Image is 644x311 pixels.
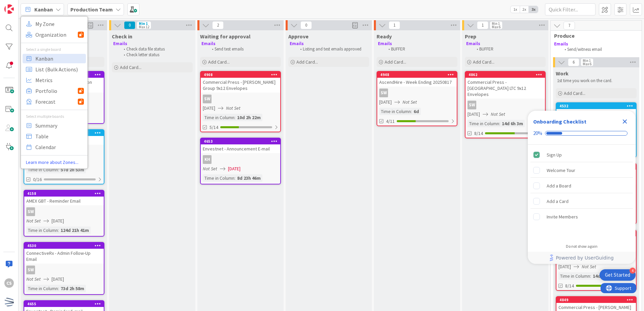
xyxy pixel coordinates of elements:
span: : [499,120,500,127]
div: Time in Column [558,272,590,280]
i: Not Set [582,264,596,270]
div: 20% [533,130,542,136]
i: Not Set [26,218,41,224]
a: Learn more about Zones... [21,159,88,166]
strong: Emails [290,41,304,46]
div: 4849 [556,297,636,303]
div: SW [377,89,457,97]
span: 0 [300,21,312,29]
span: 8/14 [565,282,574,289]
span: Support [14,1,31,9]
i: Not Set [26,276,41,282]
div: SW [24,207,104,216]
div: Envestnet - Announcement E-mail [201,144,280,153]
span: : [58,166,59,173]
div: Time in Column [26,285,58,292]
div: 4655 [24,301,104,307]
div: Add a Card [547,197,569,205]
span: Waiting for approval [200,33,251,40]
a: 4948AscendHire - Week Ending 20250817SW[DATE]Not SetTime in Column:6d4/11 [377,71,457,126]
div: SW [203,95,212,103]
div: Commercial Press - [GEOGRAPHIC_DATA] LTC 9x12 Envelopes [465,78,545,99]
span: Add Card... [473,59,494,65]
div: Close Checklist [619,116,630,127]
span: 6 [568,58,579,66]
div: SW [26,207,35,216]
span: [DATE] [52,276,64,283]
div: SW [201,95,280,103]
div: 4530 [27,243,104,248]
div: Footer [528,252,636,264]
strong: Emails [554,41,568,47]
div: SW [465,101,545,109]
i: Not Set [226,105,240,111]
div: Select a single board [21,46,88,53]
div: Time in Column [379,108,411,115]
div: AscendHire - Week Ending 20250817 [377,78,457,87]
div: Add a Card is incomplete. [530,194,633,209]
div: 4849 [559,298,636,302]
div: 4653Envestnet - Announcement E-mail [201,138,280,153]
div: 4158 [27,191,104,196]
div: Time in Column [26,166,58,173]
span: [DATE] [468,111,480,118]
div: Get Started [605,272,630,278]
span: : [590,272,591,280]
li: Check data file status [120,46,192,52]
a: Table [23,132,86,141]
span: 2 [212,21,224,29]
div: 4948 [380,72,457,77]
a: 4908Commercial Press - [PERSON_NAME] Group 9x12 EnvelopesSW[DATE]Not SetTime in Column:10d 2h 22m... [200,71,281,132]
a: 4862Commercial Press - [GEOGRAPHIC_DATA] LTC 9x12 EnvelopesSW[DATE]Not SetTime in Column:14d 6h 3... [465,71,546,138]
div: 4532Boston University LTC - Initial Mailer [556,103,636,118]
div: Max 6 [583,62,591,66]
strong: Emails [466,41,480,46]
div: 124d 21h 41m [59,227,91,234]
div: Onboarding Checklist [533,117,586,126]
div: Add a Board [547,182,571,190]
div: 73d 2h 58m [59,285,86,292]
span: 7 [563,22,575,30]
div: 4908 [201,72,280,78]
a: My Zone [23,19,86,29]
div: 6d [412,108,421,115]
span: Add Card... [564,90,585,96]
li: Listing and test emails approved [296,46,368,52]
div: 4532 [556,103,636,109]
div: Time in Column [203,174,234,182]
div: 4908 [204,72,280,77]
div: Boston University LTC - Initial Mailer [556,109,636,118]
input: Quick Filter... [545,3,595,15]
div: Max 6 [492,25,501,29]
div: CS [4,278,14,288]
div: 4158AMEX GBT - Reminder Email [24,191,104,205]
strong: Emails [378,41,392,46]
div: SW [379,89,388,97]
div: Invite Members [547,213,578,221]
a: Metrics [23,75,86,85]
div: 4862Commercial Press - [GEOGRAPHIC_DATA] LTC 9x12 Envelopes [465,72,545,99]
li: BUFFER [385,46,456,52]
div: Checklist Container [528,111,636,264]
span: Kanban [34,5,53,13]
span: Add Card... [296,59,318,65]
div: Sign Up [547,151,562,159]
div: 4862 [465,72,545,78]
div: AMEX GBT - Reminder Email [24,197,104,205]
span: 1x [511,6,520,13]
div: Do not show again [566,244,598,249]
div: Checklist items [528,145,636,239]
span: Portfolio [35,86,78,96]
div: Invite Members is incomplete. [530,209,633,224]
span: : [58,285,59,292]
a: Summary [23,121,86,130]
div: Add a Board is incomplete. [530,178,633,193]
span: Check in [112,33,132,40]
span: Prep [465,33,476,40]
a: Powered by UserGuiding [531,252,632,264]
div: Welcome Tour [547,166,575,174]
i: Not Set [203,166,217,172]
span: Organization [35,30,78,40]
span: : [234,114,235,121]
div: 4948 [377,72,457,78]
